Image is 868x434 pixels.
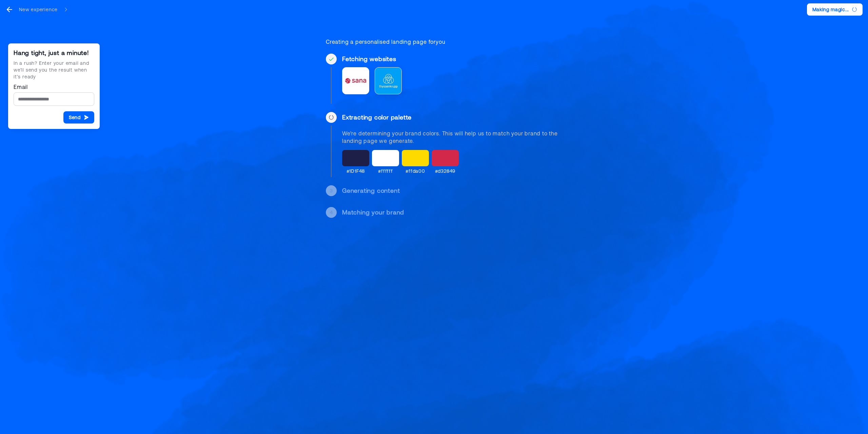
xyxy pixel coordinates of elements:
div: Matching your brand [342,208,561,216]
div: Generating content [342,187,561,195]
svg: go back [5,5,14,14]
div: 4 [330,209,333,216]
div: Creating a personalised landing page for you [326,38,561,45]
div: In a rush? Enter your email and we’ll send you the result when it’s ready [14,60,94,80]
div: Fetching websites [342,55,561,63]
div: 3 [330,187,333,194]
div: #d32849 [435,168,456,174]
div: #1D1F48 [347,168,365,174]
div: We're determining your brand colors. This will help us to match your brand to the landing page we... [342,130,561,145]
button: Send [63,111,94,124]
div: New experience [19,6,58,13]
div: Extracting color palette [342,113,561,121]
div: #ffffff [378,168,393,174]
div: Hang tight, just a minute! [14,49,94,57]
button: Making magic... [807,3,863,16]
div: #ffda00 [406,168,425,174]
label: Email [14,83,94,91]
